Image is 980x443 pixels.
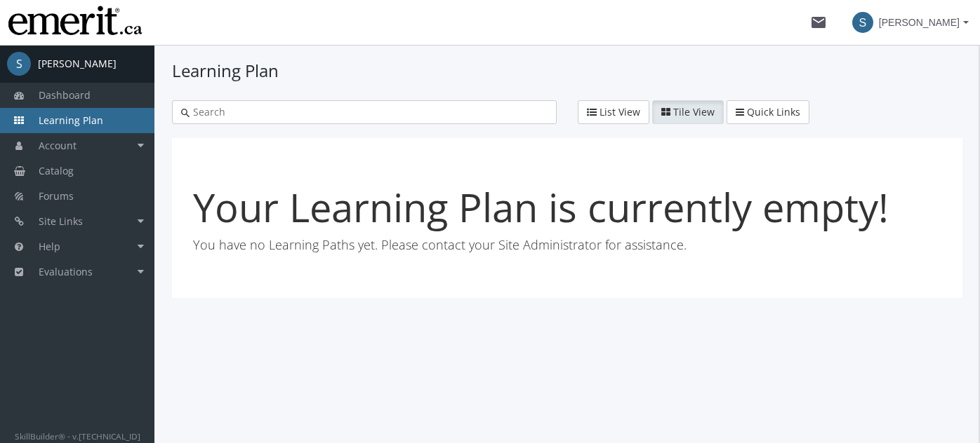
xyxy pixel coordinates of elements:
span: Tile View [673,105,715,118]
input: Search [190,105,548,119]
h1: Your Learning Plan is currently empty! [193,186,941,229]
p: You have no Learning Paths yet. Please contact your Site Administrator for assistance. [193,236,941,254]
span: Quick Links [747,105,800,118]
span: Help [39,240,60,253]
span: S [852,12,873,33]
span: Forums [39,189,74,203]
div: [PERSON_NAME] [38,57,117,71]
span: Catalog [39,164,74,177]
span: Learning Plan [39,114,103,127]
h1: Learning Plan [172,59,962,83]
span: Evaluations [39,265,93,278]
span: [PERSON_NAME] [879,10,960,35]
span: S [7,52,31,76]
span: List View [600,105,640,118]
span: Dashboard [39,88,91,102]
mat-icon: mail [810,14,827,31]
span: Account [39,139,77,152]
small: SkillBuilder® - v.[TECHNICAL_ID] [15,430,140,442]
span: Site Links [39,214,83,228]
